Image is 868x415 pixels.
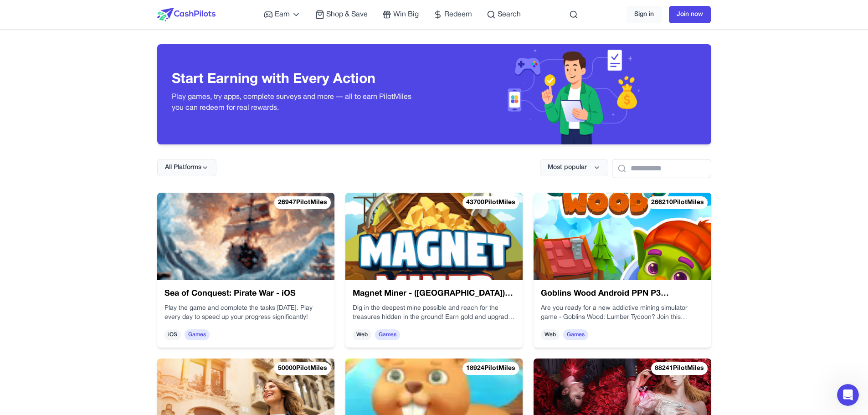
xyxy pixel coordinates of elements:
div: 266210 PilotMiles [647,196,708,209]
span: iOS [164,329,181,340]
a: Search [487,9,521,20]
img: Header decoration [503,44,643,144]
a: Sign in [627,6,662,23]
span: Earn [275,9,290,20]
div: 26947 PilotMiles [274,196,331,209]
div: 18924 PilotMiles [462,362,519,375]
h3: Start Earning with Every Action [172,72,420,88]
img: Goblins Wood Android PPN P3 (US) (OS2ID 26719) [534,193,711,280]
div: Dig in the deepest mine possible and reach for the treasures hidden in the ground! Earn gold and ... [353,304,515,322]
h3: Sea of Conquest: Pirate War - iOS [164,287,327,300]
div: 43700 PilotMiles [462,196,519,209]
p: Play games, try apps, complete surveys and more — all to earn PilotMiles you can redeem for real ... [172,92,420,113]
img: Magnet Miner - (US)(MCPE)(Android) [345,193,523,280]
div: Play the game and complete the tasks [DATE]. Play every day to speed up your progress significantly! [164,304,327,322]
span: Search [498,9,521,20]
a: Win Big [382,9,419,20]
span: Games [185,329,210,340]
span: Web [353,329,371,340]
a: Shop & Save [315,9,368,20]
span: Most popular [548,163,587,172]
h3: Magnet Miner - ([GEOGRAPHIC_DATA])(MCPE)(Android) [353,287,515,300]
img: Sea of Conquest: Pirate War - iOS [157,193,334,280]
span: Shop & Save [326,9,368,20]
button: Most popular [540,159,608,176]
span: Games [375,329,400,340]
a: Earn [264,9,301,20]
div: 88241 PilotMiles [651,362,708,375]
span: All Platforms [165,163,201,172]
span: Win Big [393,9,419,20]
button: All Platforms [157,159,216,176]
iframe: Intercom live chat [837,384,859,406]
a: Join now [669,6,711,23]
span: Redeem [444,9,472,20]
img: CashPilots Logo [157,8,216,21]
div: 50000 PilotMiles [274,362,331,375]
div: Are you ready for a new addictive mining simulator game - Goblins Wood: Lumber Tycoon? Join this ... [541,304,704,322]
span: Web [541,329,560,340]
h3: Goblins Wood Android PPN P3 ([GEOGRAPHIC_DATA]) (OS2ID 26719) [541,287,704,300]
span: Games [563,329,588,340]
a: Redeem [433,9,472,20]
